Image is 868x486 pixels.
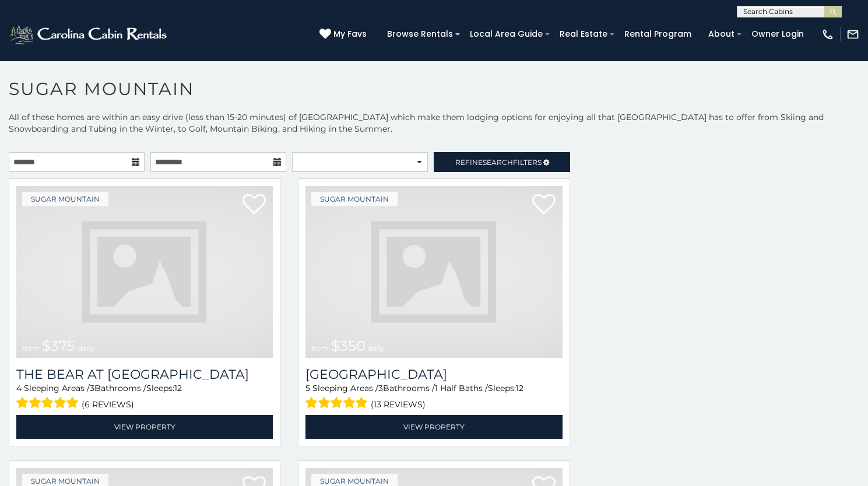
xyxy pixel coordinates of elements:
a: from $350 daily [305,186,562,358]
a: View Property [305,415,562,439]
span: (6 reviews) [82,397,134,412]
a: View Property [16,415,273,439]
span: My Favs [333,28,367,40]
h3: The Bear At Sugar Mountain [16,367,273,382]
a: Rental Program [619,25,697,43]
a: RefineSearchFilters [434,152,570,172]
span: Refine Filters [455,158,542,167]
a: Add to favorites [243,193,266,217]
img: dummy-image.jpg [305,186,562,358]
span: daily [78,344,94,353]
h3: Grouse Moor Lodge [305,367,562,382]
a: Sugar Mountain [22,192,108,206]
span: 12 [174,383,182,393]
img: phone-regular-white.png [821,28,834,41]
a: Real Estate [554,25,613,43]
img: White-1-2.png [9,23,170,46]
a: The Bear At [GEOGRAPHIC_DATA] [16,367,273,382]
img: mail-regular-white.png [846,28,859,41]
span: 1 Half Baths / [435,383,488,393]
img: dummy-image.jpg [16,186,273,358]
div: Sleeping Areas / Bathrooms / Sleeps: [305,382,562,412]
span: from [311,344,329,353]
span: 4 [16,383,22,393]
a: [GEOGRAPHIC_DATA] [305,367,562,382]
a: Sugar Mountain [311,192,398,206]
span: 3 [378,383,383,393]
a: from $375 daily [16,186,273,358]
a: Owner Login [746,25,810,43]
span: $375 [42,337,75,354]
span: $350 [331,337,366,354]
a: Local Area Guide [464,25,549,43]
a: Add to favorites [532,193,556,217]
span: Search [483,158,513,167]
a: About [702,25,740,43]
a: My Favs [319,28,370,41]
a: Browse Rentals [381,25,459,43]
span: daily [368,344,384,353]
span: (13 reviews) [371,397,426,412]
span: 3 [90,383,94,393]
div: Sleeping Areas / Bathrooms / Sleeps: [16,382,273,412]
span: from [22,344,40,353]
span: 5 [305,383,310,393]
span: 12 [516,383,523,393]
